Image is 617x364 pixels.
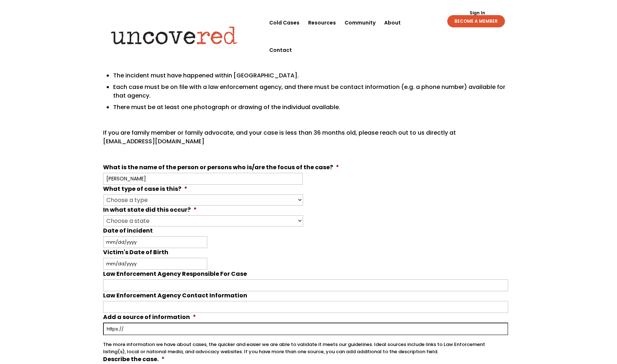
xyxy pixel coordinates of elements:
[105,21,244,49] img: Uncovered logo
[113,103,508,112] li: There must be at least one photograph or drawing of the individual available.
[103,227,153,235] label: Date of incident
[103,206,197,214] label: In what state did this occur?
[103,249,168,256] label: Victim's Date of Birth
[103,292,247,300] label: Law Enforcement Agency Contact Information
[384,9,401,36] a: About
[345,9,376,36] a: Community
[103,335,508,355] div: The more information we have about cases, the quicker and easier we are able to validate it meets...
[103,129,508,152] p: If you are family member or family advocate, and your case is less than 36 months old, please rea...
[269,36,292,64] a: Contact
[103,185,187,193] label: What type of case is this?
[103,323,508,335] input: https://
[308,9,336,36] a: Resources
[103,270,247,278] label: Law Enforcement Agency Responsible For Case
[269,9,299,36] a: Cold Cases
[103,356,165,363] label: Describe the case.
[113,71,508,80] li: The incident must have happened within [GEOGRAPHIC_DATA].
[466,11,489,15] a: Sign In
[447,15,505,27] a: BECOME A MEMBER
[103,164,339,171] label: What is the name of the person or persons who is/are the focus of the case?
[103,236,207,248] input: mm/dd/yyyy
[103,258,207,270] input: mm/dd/yyyy
[103,314,196,321] label: Add a source of information
[113,83,508,100] li: Each case must be on file with a law enforcement agency, and there must be contact information (e...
